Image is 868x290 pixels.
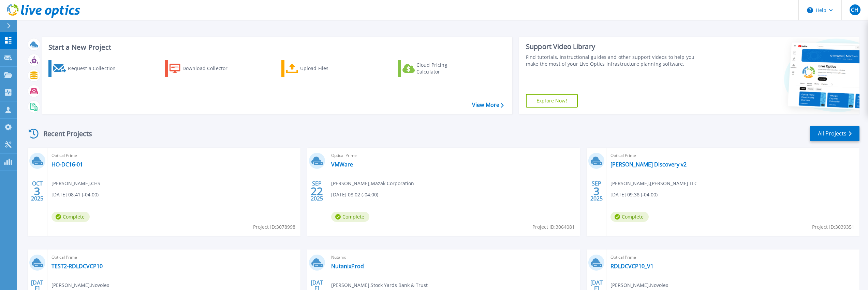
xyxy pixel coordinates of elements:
[52,191,99,198] span: [DATE] 08:41 (-04:00)
[52,180,100,187] span: [PERSON_NAME] , CHS
[311,188,323,194] span: 22
[31,179,44,204] div: OCT 2025
[610,254,855,261] span: Optical Prime
[68,62,122,75] div: Request a Collection
[610,191,658,198] span: [DATE] 09:38 (-04:00)
[331,191,378,198] span: [DATE] 08:02 (-04:00)
[610,152,855,159] span: Optical Prime
[331,212,369,222] span: Complete
[590,179,603,204] div: SEP 2025
[610,180,697,187] span: [PERSON_NAME] , [PERSON_NAME] LLC
[165,60,241,77] a: Download Collector
[52,254,296,261] span: Optical Prime
[331,161,353,168] a: VMWare
[331,152,576,159] span: Optical Prime
[331,263,364,270] a: NutanixProd
[526,54,702,67] div: Find tutorials, instructional guides and other support videos to help you make the most of your L...
[398,60,474,77] a: Cloud Pricing Calculator
[532,223,575,231] span: Project ID: 3064081
[416,62,471,75] div: Cloud Pricing Calculator
[812,223,854,231] span: Project ID: 3039351
[52,281,109,289] span: [PERSON_NAME] , Novolex
[182,62,237,75] div: Download Collector
[331,254,576,261] span: Nutanix
[300,62,355,75] div: Upload Files
[52,161,83,168] a: HO-DC16-01
[26,125,101,142] div: Recent Projects
[610,263,653,270] a: RDLDCVCP10_V1
[52,263,103,270] a: TEST2-RDLDCVCP10
[52,212,90,222] span: Complete
[52,152,296,159] span: Optical Prime
[331,281,428,289] span: [PERSON_NAME] , Stock Yards Bank & Trust
[48,44,503,51] h3: Start a New Project
[810,126,859,141] a: All Projects
[310,179,323,204] div: SEP 2025
[610,281,668,289] span: [PERSON_NAME] , Novolex
[472,102,504,108] a: View More
[34,188,40,194] span: 3
[526,42,702,51] div: Support Video Library
[526,94,578,108] a: Explore Now!
[610,161,687,168] a: [PERSON_NAME] Discovery v2
[851,7,858,13] span: CH
[610,212,649,222] span: Complete
[281,60,357,77] a: Upload Files
[48,60,124,77] a: Request a Collection
[593,188,600,194] span: 3
[253,223,295,231] span: Project ID: 3078998
[331,180,414,187] span: [PERSON_NAME] , Mazak Corporation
